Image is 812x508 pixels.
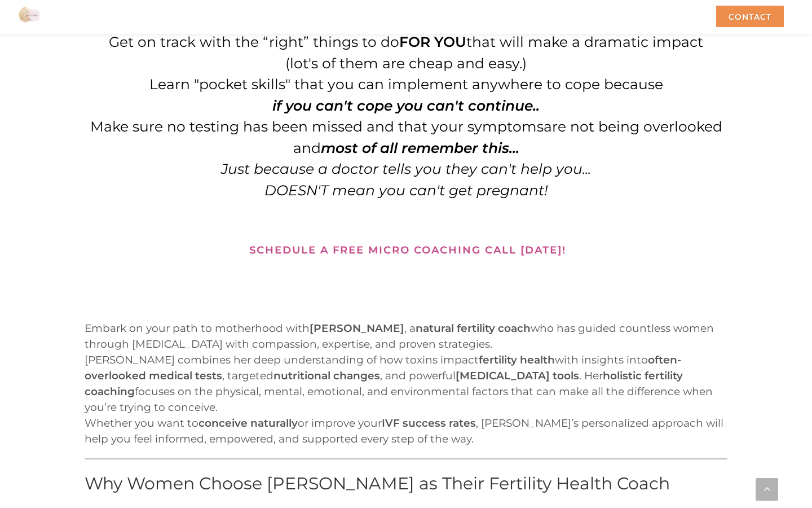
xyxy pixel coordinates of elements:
[399,33,466,50] strong: FOR YOU
[716,6,784,27] div: Contact
[272,97,540,114] em: if you can't cope you can't continue..
[85,352,727,415] div: [PERSON_NAME] combines her deep understanding of how toxins impact with insights into , targeted ...
[416,322,531,335] strong: natural fertility coach
[198,417,298,430] strong: conceive naturally
[321,139,519,156] em: most of all remember this...
[85,415,727,447] div: Whether you want to or improve your , [PERSON_NAME]’s personalized approach will help you feel in...
[293,118,722,156] span: are not being overlooked and
[231,235,584,263] a: Schedule a free Micro Coaching call [DATE]!
[264,182,548,199] em: DOESN'T mean you can't get pregnant!
[285,55,527,72] span: (lot's of them are cheap and easy.)
[382,417,476,430] strong: IVF success rates
[85,471,727,496] h2: Why Women Choose [PERSON_NAME] as Their Fertility Health Coach
[479,353,555,366] strong: fertility health
[90,118,544,135] span: Make sure no testing has been missed and that your symptoms
[310,322,404,335] strong: [PERSON_NAME]
[149,76,663,93] span: Learn "pocket skills" that you can implement anywhere to cope because
[85,321,727,352] div: Embark on your path to motherhood with , a who has guided countless women through [MEDICAL_DATA] ...
[273,369,380,382] strong: nutritional changes
[456,369,579,382] strong: [MEDICAL_DATA] tools
[109,33,703,50] span: Get on track with the “right” things to do that will make a dramatic impact
[221,160,591,177] em: Just because a doctor tells you they can't help you...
